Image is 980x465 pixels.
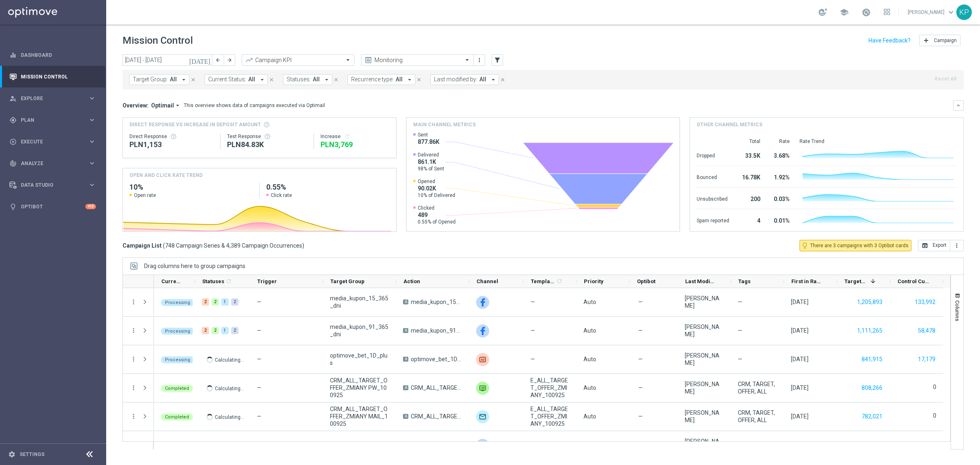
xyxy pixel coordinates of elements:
i: arrow_drop_down [323,76,330,83]
span: media_kupon_91_365_dni [330,323,389,338]
span: 98% of Sent [418,165,444,172]
h2: 0.55% [266,182,390,192]
button: 25,105 [917,440,936,450]
i: track_changes [9,160,17,167]
i: gps_fixed [9,116,17,124]
div: 16.78K [739,170,760,183]
button: 333,607 [861,440,883,450]
button: equalizer Dashboard [9,52,96,58]
span: Processing [165,357,190,362]
span: Click rate [271,192,292,199]
span: Analyze [21,161,88,166]
span: All [248,76,255,83]
span: Sent [418,132,439,138]
button: more_vert [950,240,964,251]
div: 2 [231,327,238,334]
p: Calculating... [215,413,244,420]
span: CRM_ALL_TARGET_OFFER_ZMIANY MAIL_100925 [330,405,389,427]
span: optimove_bet_1D_plus [411,355,462,363]
div: Wojciech Witek [685,438,724,452]
i: arrow_drop_down [174,102,181,109]
div: Increase [321,133,390,140]
button: 133,992 [914,297,936,307]
div: Press SPACE to select this row. [154,288,943,317]
div: 08 Sep 2025, Monday [791,327,808,334]
img: Facebook Custom Audience [476,324,489,338]
i: keyboard_arrow_right [88,138,96,145]
div: Execute [9,138,88,145]
span: CRM_ALL_TARGET_OFFER_ZMIANY MAIL_100925 [411,413,462,420]
colored-tag: Processing [161,298,194,306]
i: person_search [9,95,17,102]
span: Completed [165,386,189,391]
span: — [738,355,742,363]
button: more_vert [130,298,137,306]
span: Drag columns here to group campaigns [144,263,245,269]
span: All [313,76,320,83]
img: Facebook Custom Audience [476,296,489,309]
span: 489 [418,211,456,219]
div: Rate Trend [800,138,957,145]
i: arrow_drop_down [258,76,266,83]
span: Opened [418,178,455,185]
div: Criteo [476,353,489,366]
img: Facebook Custom Audience [476,439,489,452]
span: Current Status [161,278,181,284]
span: 861.1K [418,158,444,165]
h4: Other channel metrics [697,121,762,128]
div: Rate [770,138,790,145]
span: CRM_ALL_TARGET_OFFER_ZMIANY PW_100925 [330,377,389,399]
colored-tag: Processing [161,327,194,335]
div: Dashboard [9,44,96,66]
h4: Main channel metrics [413,121,476,128]
div: Mission Control [9,66,96,87]
i: arrow_drop_down [180,76,187,83]
button: arrow_forward [224,54,235,66]
div: 2 [202,327,209,334]
div: Press SPACE to select this row. [123,345,154,374]
img: Optimail [476,410,489,423]
div: Plan [9,116,88,124]
i: refresh [225,278,232,284]
div: lightbulb Optibot +10 [9,203,96,210]
span: A [403,414,408,419]
span: Tags [738,278,751,284]
span: Delivered [418,152,444,158]
span: 10% of Delivered [418,192,455,199]
i: play_circle_outline [9,138,17,145]
span: Target Group: [133,76,168,83]
i: refresh [344,133,350,140]
div: Analyze [9,160,88,167]
div: Direct Response [129,133,214,140]
div: 2 [231,298,238,306]
i: more_vert [130,327,137,334]
span: Processing [165,329,190,334]
span: Action [403,278,420,284]
div: Press SPACE to select this row. [123,374,154,402]
i: more_vert [476,57,483,63]
i: arrow_drop_down [490,76,497,83]
i: refresh [556,278,563,284]
button: filter_alt [492,54,503,66]
button: 1,205,893 [856,297,883,307]
button: Recurrence type: All arrow_drop_down [347,74,415,85]
span: Last modified by: [434,76,477,83]
div: person_search Explore keyboard_arrow_right [9,95,96,102]
span: Calculate column [555,277,563,286]
span: Current Status: [208,76,246,83]
i: more_vert [130,413,137,420]
span: There are 3 campaigns with 3 Optibot cards [810,242,909,249]
span: Trigger [257,278,277,284]
span: — [638,413,643,420]
a: Mission Control [21,66,96,87]
button: close [415,75,423,84]
input: Have Feedback? [869,38,911,43]
button: [DATE] [188,54,212,67]
i: close [416,77,422,83]
i: [DATE] [189,56,211,64]
a: [PERSON_NAME]keyboard_arrow_down [907,6,956,18]
div: Optibot [9,196,96,217]
span: — [530,355,535,363]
